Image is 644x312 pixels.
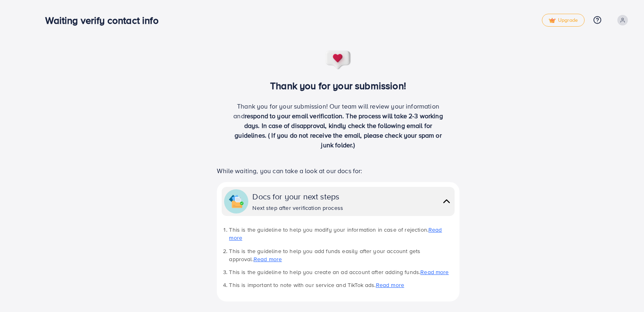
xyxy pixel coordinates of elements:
[229,226,442,242] a: Read more
[549,18,556,23] img: tick
[217,166,459,176] p: While waiting, you can take a look at our docs for:
[231,101,446,150] p: Thank you for your submission! Our team will review your information and
[441,195,452,207] img: collapse
[542,14,585,27] a: tickUpgrade
[229,247,454,264] li: This is the guideline to help you add funds easily after your account gets approval.
[252,204,343,212] div: Next step after verification process
[325,50,352,70] img: success
[252,191,343,202] div: Docs for your next steps
[254,255,282,263] a: Read more
[235,111,443,149] span: respond to your email verification. The process will take 2-3 working days. In case of disapprova...
[203,80,473,92] h3: Thank you for your submission!
[549,17,578,23] span: Upgrade
[376,281,404,289] a: Read more
[229,226,454,242] li: This is the guideline to help you modify your information in case of rejection.
[45,15,165,26] h3: Waiting verify contact info
[420,268,449,276] a: Read more
[229,268,454,276] li: This is the guideline to help you create an ad account after adding funds.
[229,194,243,209] img: collapse
[229,281,454,289] li: This is important to note with our service and TikTok ads.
